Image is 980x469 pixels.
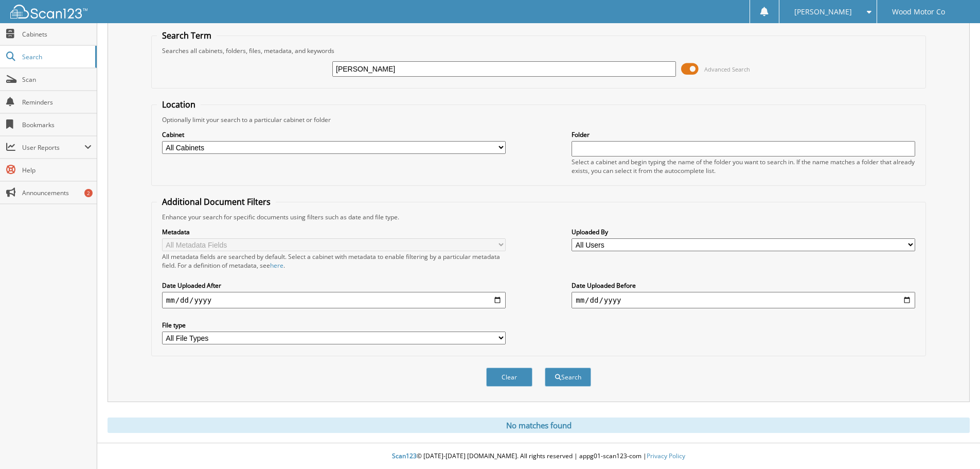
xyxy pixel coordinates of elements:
[22,143,84,152] span: User Reports
[270,261,283,270] a: here
[647,451,685,460] a: Privacy Policy
[572,130,915,139] label: Folder
[10,5,87,19] img: scan123-logo-white.svg
[84,189,93,197] div: 2
[162,281,506,290] label: Date Uploaded After
[22,166,92,175] span: Help
[572,158,915,175] div: Select a cabinet and begin typing the name of the folder you want to search in. If the name match...
[157,115,920,124] div: Optionally limit your search to a particular cabinet or folder
[22,98,92,107] span: Reminders
[22,53,90,61] span: Search
[572,228,915,236] label: Uploaded By
[97,444,980,469] div: © [DATE]-[DATE] [DOMAIN_NAME]. All rights reserved | appg01-scan123-com |
[486,368,532,387] button: Clear
[157,213,920,221] div: Enhance your search for specific documents using filters such as date and file type.
[108,418,970,433] div: No matches found
[162,321,506,329] label: File type
[22,75,92,84] span: Scan
[545,368,591,387] button: Search
[392,451,417,460] span: Scan123
[22,30,92,39] span: Cabinets
[157,46,920,55] div: Searches all cabinets, folders, files, metadata, and keywords
[22,120,92,129] span: Bookmarks
[162,252,506,270] div: All metadata fields are searched by default. Select a cabinet with metadata to enable filtering b...
[794,9,852,15] span: [PERSON_NAME]
[22,188,92,197] span: Announcements
[572,281,915,290] label: Date Uploaded Before
[704,65,750,73] span: Advanced Search
[157,99,201,110] legend: Location
[162,228,506,236] label: Metadata
[162,130,506,139] label: Cabinet
[157,196,276,207] legend: Additional Document Filters
[572,292,915,308] input: end
[162,292,506,308] input: start
[892,9,945,15] span: Wood Motor Co
[157,30,217,41] legend: Search Term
